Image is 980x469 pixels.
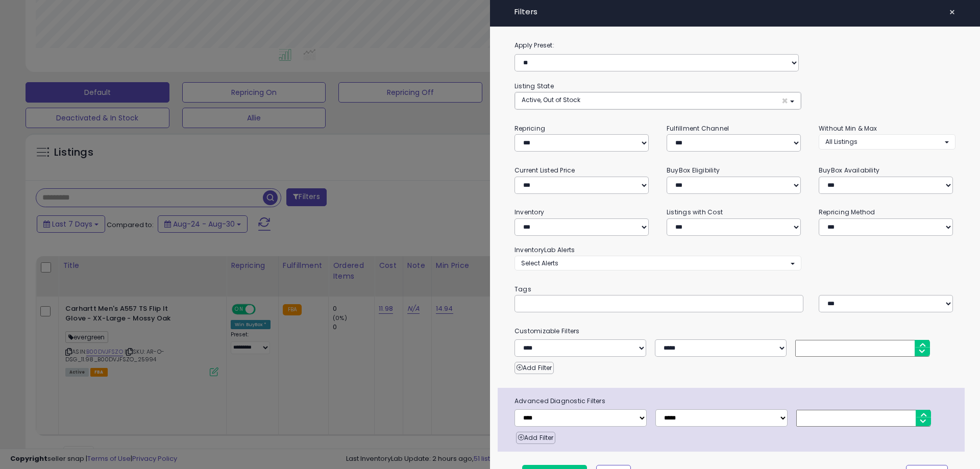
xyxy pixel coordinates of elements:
span: × [949,5,955,19]
button: Active, Out of Stock × [515,92,801,109]
label: Apply Preset: [507,40,963,51]
h4: Filters [514,8,955,16]
span: Active, Out of Stock [522,95,580,104]
button: Select Alerts [514,256,801,270]
small: BuyBox Eligibility [667,166,720,175]
small: Tags [507,284,963,295]
small: BuyBox Availability [819,166,879,175]
button: Add Filter [514,362,554,374]
button: Add Filter [516,432,555,444]
span: All Listings [825,137,857,146]
button: All Listings [819,134,955,149]
small: Listing State [514,82,554,90]
small: Repricing Method [819,208,875,216]
span: Advanced Diagnostic Filters [507,396,965,407]
button: × [945,5,960,19]
small: InventoryLab Alerts [514,245,575,254]
small: Current Listed Price [514,166,575,175]
small: Repricing [514,124,545,133]
small: Inventory [514,208,544,216]
small: Fulfillment Channel [667,124,729,133]
span: × [781,95,788,106]
span: Select Alerts [521,259,558,267]
small: Listings with Cost [667,208,723,216]
small: Customizable Filters [507,326,963,337]
small: Without Min & Max [819,124,877,133]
